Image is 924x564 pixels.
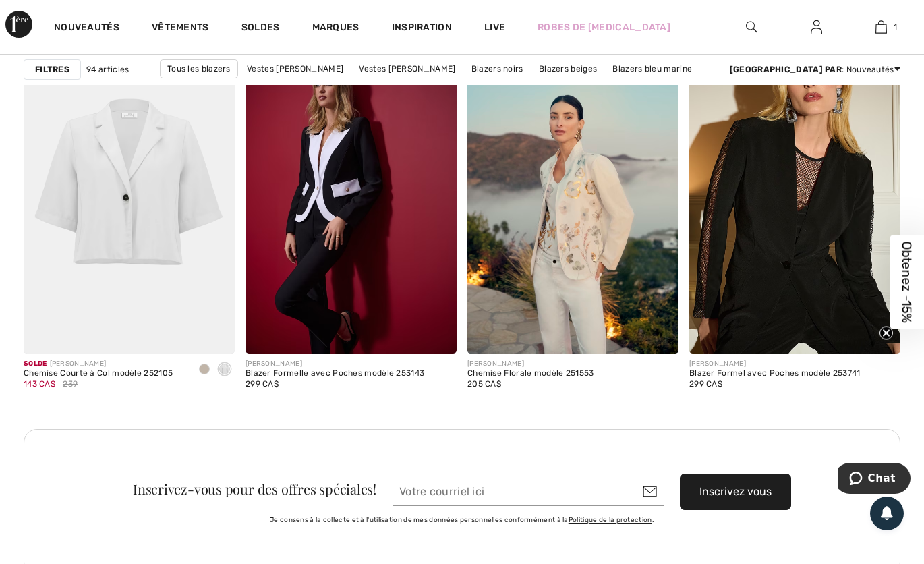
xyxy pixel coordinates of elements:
div: [PERSON_NAME] [467,359,594,369]
input: Votre courriel ici [393,478,664,506]
img: recherche [746,19,757,35]
a: Blazers beiges [532,60,604,78]
div: : Nouveautés [730,63,900,76]
a: Blazers bleu marine [606,60,699,78]
a: À motifs [457,78,504,96]
a: Vestes [PERSON_NAME] [240,60,350,78]
div: Blazer Formelle avec Poches modèle 253143 [246,369,424,378]
a: Politique de la protection [569,516,652,524]
img: 1ère Avenue [5,11,32,38]
a: Nouveautés [54,22,119,36]
img: Chemise Courte à Col modèle 252105. Dune [24,36,235,354]
span: 299 CA$ [246,379,279,389]
div: [PERSON_NAME] [689,359,861,369]
div: Chemise Courte à Col modèle 252105 [24,369,173,378]
a: 1 [849,19,913,35]
span: Solde [24,360,47,368]
a: Robes de [MEDICAL_DATA] [538,20,670,34]
img: Chemise Florale modèle 251553. Blanc [467,36,678,354]
div: Inscrivez-vous pour des offres spéciales! [133,482,376,496]
a: Se connecter [800,19,833,36]
div: [PERSON_NAME] [24,359,173,369]
a: Vêtements [152,22,209,36]
span: 299 CA$ [689,379,722,389]
a: Blazers noirs [465,60,530,78]
a: Blazers rouges [354,78,427,96]
img: Mon panier [875,19,887,35]
img: Blazer Formel avec Poches modèle 253741. Noir [689,36,900,354]
iframe: Ouvre un widget dans lequel vous pouvez chatter avec l’un de nos agents [838,463,911,497]
button: Close teaser [879,327,893,340]
span: Obtenez -15% [900,242,915,323]
a: Soldes [241,22,280,36]
a: Vestes [PERSON_NAME] [352,60,462,78]
span: 205 CA$ [467,379,501,389]
span: 143 CA$ [24,379,55,389]
img: Mes infos [811,19,822,35]
span: Inspiration [392,22,452,36]
img: Blazer Formelle avec Poches modèle 253143. Noir/Blanc Cassé [246,36,457,354]
span: 239 [63,378,78,390]
div: Obtenez -15%Close teaser [890,235,924,329]
div: [PERSON_NAME] [246,359,424,369]
label: Je consens à la collecte et à l'utilisation de mes données personnelles conformément à la . [270,515,654,526]
span: 94 articles [86,63,129,76]
strong: [GEOGRAPHIC_DATA] par [730,65,842,74]
div: Vanilla 30 [214,359,235,381]
strong: Filtres [35,63,69,76]
a: Marques [312,22,359,36]
a: Tous les blazers [160,59,238,78]
span: 1 [894,21,897,33]
button: Inscrivez vous [680,474,791,510]
a: Live [484,20,505,34]
div: Blazer Formel avec Poches modèle 253741 [689,369,861,378]
div: Chemise Florale modèle 251553 [467,369,594,378]
div: Dune [194,359,214,381]
a: Uni [429,78,455,96]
